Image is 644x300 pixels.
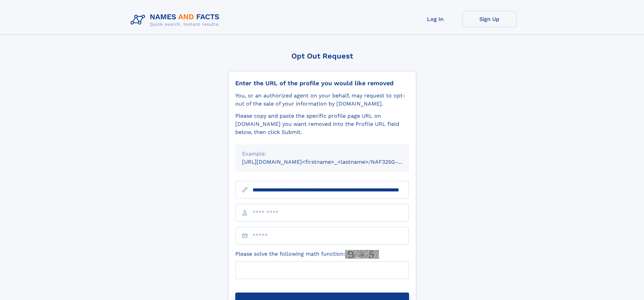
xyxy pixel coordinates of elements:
[128,11,225,29] img: Logo Names and Facts
[242,150,402,158] div: Example:
[228,52,416,60] div: Opt Out Request
[242,159,422,165] small: [URL][DOMAIN_NAME]<firstname>_<lastname>/NAF325G-xxxxxxxx
[408,11,462,27] a: Log In
[235,92,409,108] div: You, or an authorized agent on your behalf, may request to opt-out of the sale of your informatio...
[462,11,517,27] a: Sign Up
[235,79,409,87] div: Enter the URL of the profile you would like removed
[235,112,409,136] div: Please copy and paste the specific profile page URL on [DOMAIN_NAME] you want removed into the Pr...
[235,250,379,259] label: Please solve the following math function:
